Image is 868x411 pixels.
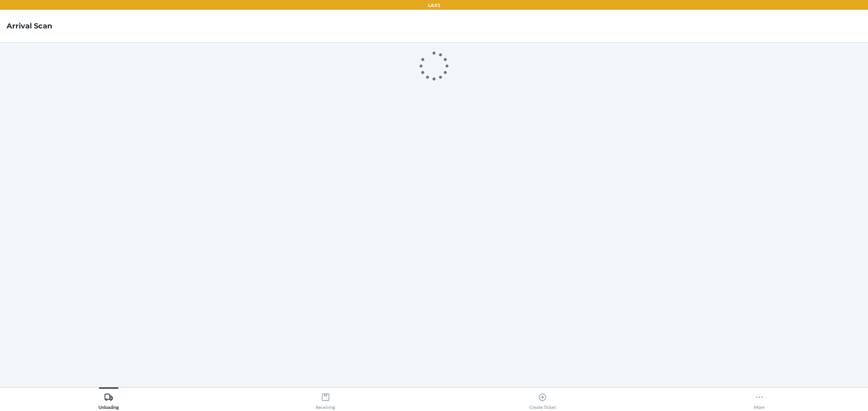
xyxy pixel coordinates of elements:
button: More [651,387,868,410]
div: Create Ticket [529,389,556,410]
div: More [754,389,765,410]
div: Unloading [98,389,119,410]
button: Receiving [217,387,434,410]
h4: Arrival Scan [7,21,52,31]
p: LAX1 [428,2,440,9]
button: Create Ticket [434,387,651,410]
div: Receiving [316,389,335,410]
